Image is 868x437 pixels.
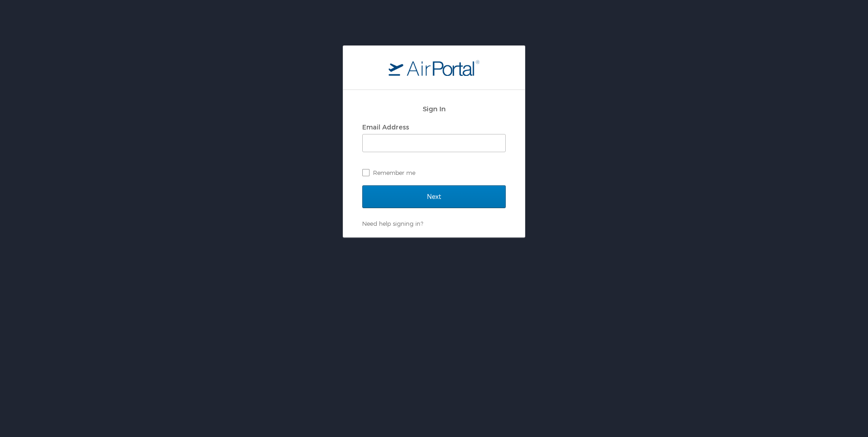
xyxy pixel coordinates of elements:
img: logo [389,60,479,76]
label: Email Address [362,123,409,131]
label: Remember me [362,166,506,179]
input: Next [362,185,506,208]
h2: Sign In [362,104,506,114]
a: Need help signing in? [362,220,423,227]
